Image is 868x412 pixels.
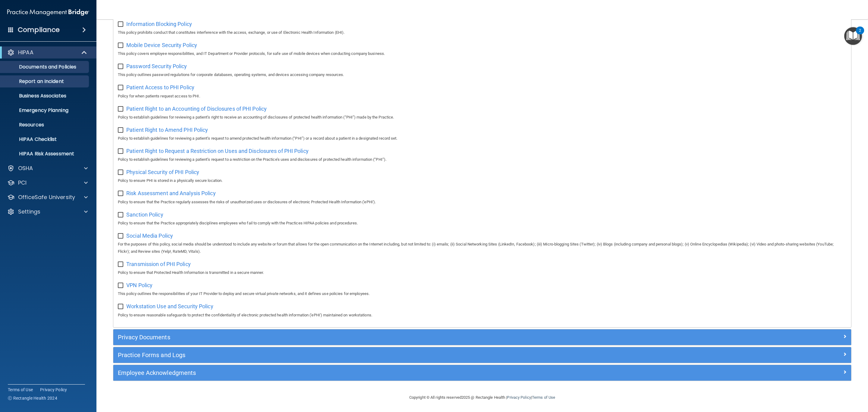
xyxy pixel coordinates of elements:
p: Policy to establish guidelines for reviewing a patient’s request to a restriction on the Practice... [118,156,847,163]
a: Practice Forms and Logs [118,350,847,360]
iframe: Drift Widget Chat Controller [764,369,861,393]
span: Social Media Policy [126,233,173,239]
span: Patient Right to Amend PHI Policy [126,127,208,133]
p: HIPAA Checklist [4,136,86,142]
span: Workstation Use and Security Policy [126,303,213,309]
p: This policy prohibits conduct that constitutes interference with the access, exchange, or use of ... [118,29,847,36]
span: Patient Right to an Accounting of Disclosures of PHI Policy [126,106,267,112]
p: Business Associates [4,93,86,99]
a: OSHA [7,165,88,172]
a: Privacy Policy [40,387,67,393]
div: Copyright © All rights reserved 2025 @ Rectangle Health | | [372,388,592,407]
h5: Practice Forms and Logs [118,352,662,358]
p: Policy to establish guidelines for reviewing a patient’s request to amend protected health inform... [118,135,847,142]
a: OfficeSafe University [7,194,88,201]
p: Emergency Planning [4,107,86,113]
p: Policy to ensure PHI is stored in a physically secure location. [118,177,847,184]
p: Policy to ensure that the Practice regularly assesses the risks of unauthorized uses or disclosur... [118,198,847,206]
p: Report an Incident [4,78,86,84]
span: Patient Access to PHI Policy [126,84,194,90]
a: Employee Acknowledgments [118,368,847,378]
p: Documents and Policies [4,64,86,70]
p: This policy covers employee responsibilities, and IT Department or Provider protocols, for safe u... [118,50,847,57]
img: PMB logo [7,6,89,18]
a: Privacy Documents [118,332,847,342]
p: Policy to ensure reasonable safeguards to protect the confidentiality of electronic protected hea... [118,312,847,319]
span: Ⓒ Rectangle Health 2024 [8,395,57,401]
a: HIPAA [7,49,87,56]
a: Settings [7,208,88,215]
span: Risk Assessment and Analysis Policy [126,190,216,196]
span: Information Blocking Policy [126,21,192,27]
h5: Employee Acknowledgments [118,369,662,376]
span: Patient Right to Request a Restriction on Uses and Disclosures of PHI Policy [126,148,309,154]
p: Policy to ensure that the Practice appropriately disciplines employees who fail to comply with th... [118,220,847,227]
p: Resources [4,122,86,128]
p: OSHA [18,165,33,172]
p: Policy for when patients request access to PHI. [118,93,847,100]
span: Transmission of PHI Policy [126,261,191,267]
p: PCI [18,179,27,186]
a: Privacy Policy [507,395,531,400]
span: Physical Security of PHI Policy [126,169,199,175]
a: PCI [7,179,88,186]
p: This policy outlines password regulations for corporate databases, operating systems, and devices... [118,71,847,78]
span: Password Security Policy [126,63,187,69]
h5: Privacy Documents [118,334,662,341]
button: Open Resource Center, 2 new notifications [844,27,862,45]
p: HIPAA [18,49,33,56]
p: Policy to ensure that Protected Health Information is transmitted in a secure manner. [118,269,847,276]
p: HIPAA Risk Assessment [4,151,86,157]
span: Mobile Device Security Policy [126,42,197,48]
p: This policy outlines the responsibilities of your IT Provider to deploy and secure virtual privat... [118,290,847,297]
p: OfficeSafe University [18,194,75,201]
span: VPN Policy [126,282,153,288]
h4: Compliance [18,26,60,34]
a: Terms of Use [8,387,33,393]
p: Settings [18,208,40,215]
div: 2 [859,30,861,38]
a: Terms of Use [532,395,555,400]
p: Policy to establish guidelines for reviewing a patient’s right to receive an accounting of disclo... [118,114,847,121]
p: For the purposes of this policy, social media should be understood to include any website or foru... [118,241,847,255]
span: Sanction Policy [126,211,163,218]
